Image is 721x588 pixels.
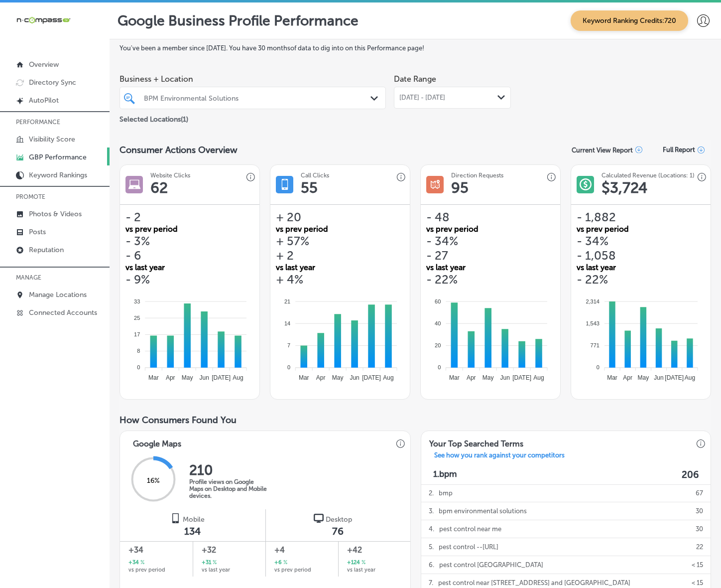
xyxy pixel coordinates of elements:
h1: 62 [150,179,168,197]
span: % [360,559,365,567]
span: % [599,272,608,287]
span: vs last year [347,567,375,573]
tspan: Apr [166,374,175,381]
p: Google Business Profile Performance [118,12,359,29]
tspan: Aug [383,374,394,381]
tspan: Mar [607,374,617,381]
span: Desktop [326,515,352,524]
span: % [139,559,144,567]
tspan: Jun [350,374,360,381]
tspan: Jun [654,374,664,381]
p: Manage Locations [29,291,87,299]
span: vs prev period [276,224,328,234]
span: Full Report [663,146,695,153]
span: vs prev period [274,567,311,573]
label: Date Range [394,74,436,84]
span: 134 [184,525,201,537]
tspan: 17 [134,331,140,337]
h2: - 1,058 [577,248,705,263]
span: +4 [274,544,330,556]
tspan: 771 [591,342,600,348]
p: Reputation [29,246,64,254]
span: [DATE] - [DATE] [399,94,445,102]
tspan: Jun [200,374,209,381]
p: Directory Sync [29,78,76,87]
span: vs prev period [128,567,165,573]
h2: +31 [202,559,217,567]
span: % [141,234,150,248]
tspan: May [182,374,193,381]
img: 660ab0bf-5cc7-4cb8-ba1c-48b5ae0f18e60NCTV_CLogo_TV_Black_-500x88.png [16,15,71,25]
tspan: 8 [137,348,140,354]
p: 67 [696,484,703,502]
div: BPM Environmental Solutions [144,94,371,102]
h2: - 9 [125,272,254,287]
h1: $ 3,724 [601,179,647,197]
span: % [449,234,458,248]
p: pest control --[URL] [439,538,498,556]
p: 3 . [429,502,434,520]
h2: - 34 [426,234,555,248]
p: 4 . [429,520,434,538]
a: See how you rank against your competitors [426,451,573,462]
h2: - 3 [125,234,254,248]
h2: - 22 [577,272,705,287]
span: % [141,272,150,287]
tspan: 2,314 [586,298,600,304]
h2: + 4 [276,272,404,287]
tspan: 0 [137,364,140,370]
h1: 95 [451,179,469,197]
span: Keyword Ranking Credits: 720 [571,10,688,31]
p: pest control near me [439,520,501,538]
p: bmp [439,484,453,502]
h3: Google Maps [125,431,189,451]
span: vs last year [426,263,466,272]
tspan: 0 [287,364,290,370]
span: +34 [128,544,184,556]
span: +32 [202,544,256,556]
label: 206 [682,469,699,480]
tspan: Apr [467,374,476,381]
h3: Call Clicks [301,172,329,179]
tspan: 20 [435,342,441,348]
p: Overview [29,60,59,69]
span: % [211,559,217,567]
tspan: 1,543 [586,320,600,326]
tspan: Apr [316,374,326,381]
tspan: [DATE] [362,374,381,381]
tspan: May [332,374,344,381]
tspan: May [638,374,649,381]
tspan: Mar [449,374,460,381]
tspan: Aug [534,374,544,381]
img: logo [171,513,181,523]
h2: +124 [347,559,365,567]
tspan: May [482,374,494,381]
h2: - 6 [125,248,254,263]
h3: Your Top Searched Terms [421,431,531,451]
p: AutoPilot [29,96,59,105]
p: 30 [696,502,703,520]
span: vs prev period [426,224,479,234]
tspan: [DATE] [665,374,684,381]
p: Current View Report [572,147,633,154]
p: 2 . [429,484,434,502]
span: % [294,272,303,287]
img: logo [314,513,324,523]
tspan: 60 [435,298,441,304]
h2: - 48 [426,210,555,224]
tspan: 14 [284,320,290,326]
tspan: 21 [284,298,290,304]
h2: - 2 [125,210,254,224]
span: vs last year [202,567,230,573]
span: vs prev period [125,224,178,234]
h2: + 20 [276,210,404,224]
span: % [300,234,309,248]
h2: - 34 [577,234,705,248]
tspan: Aug [685,374,695,381]
p: 5 . [429,538,434,556]
span: vs last year [125,263,165,272]
p: Selected Locations ( 1 ) [120,111,188,124]
h2: - 27 [426,248,555,263]
span: % [600,234,608,248]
